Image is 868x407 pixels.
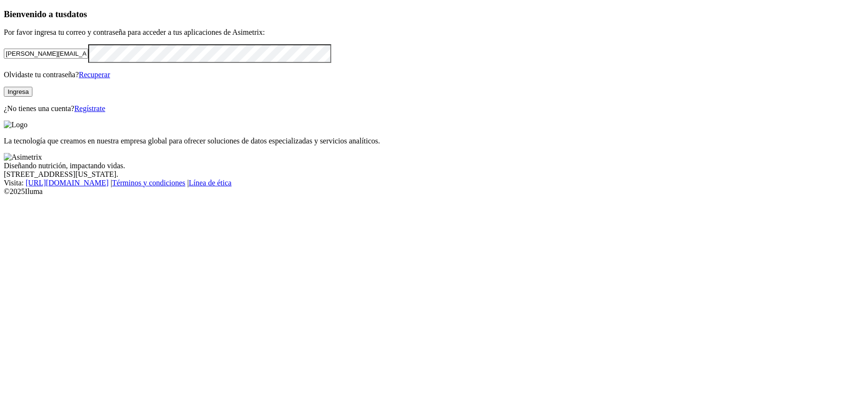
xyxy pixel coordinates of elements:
div: [STREET_ADDRESS][US_STATE]. [4,170,864,179]
p: Olvidaste tu contraseña? [4,71,864,79]
a: Términos y condiciones [112,179,185,187]
img: Asimetrix [4,153,42,162]
div: Diseñando nutrición, impactando vidas. [4,162,864,170]
span: datos [67,9,87,19]
a: Línea de ética [189,179,232,187]
img: Logo [4,121,28,129]
div: Visita : | | [4,179,864,187]
a: [URL][DOMAIN_NAME] [26,179,109,187]
h3: Bienvenido a tus [4,9,864,20]
p: Por favor ingresa tu correo y contraseña para acceder a tus aplicaciones de Asimetrix: [4,28,864,37]
div: © 2025 Iluma [4,187,864,196]
a: Regístrate [74,104,105,112]
a: Recuperar [79,71,110,79]
p: ¿No tienes una cuenta? [4,104,864,113]
button: Ingresa [4,87,32,97]
p: La tecnología que creamos en nuestra empresa global para ofrecer soluciones de datos especializad... [4,137,864,145]
input: Tu correo [4,49,88,59]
